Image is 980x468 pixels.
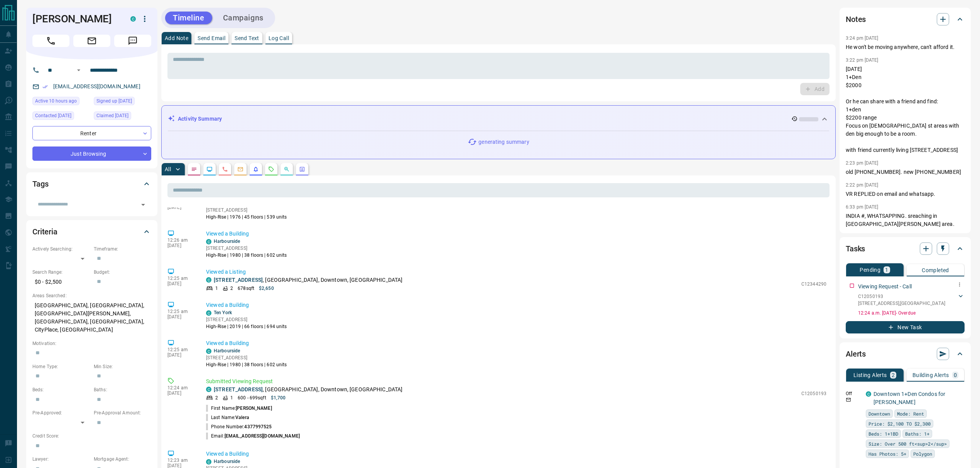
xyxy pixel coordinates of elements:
span: Valera [235,415,249,420]
div: Activity Summary [168,112,829,126]
p: [STREET_ADDRESS] [206,207,287,214]
p: , [GEOGRAPHIC_DATA], Downtown, [GEOGRAPHIC_DATA] [214,276,402,284]
p: [DATE] [167,281,194,286]
div: condos.ca [206,239,211,244]
div: condos.ca [866,391,871,397]
svg: Email Verified [42,84,48,89]
p: 12:26 am [167,237,194,243]
p: Home Type: [32,363,90,370]
p: Motivation: [32,340,151,347]
svg: Lead Browsing Activity [206,166,213,172]
div: condos.ca [206,348,211,354]
p: [STREET_ADDRESS] [206,245,287,252]
button: Campaigns [215,12,271,24]
span: [PERSON_NAME] [236,406,272,411]
p: Send Email [198,35,225,41]
p: 2:23 pm [DATE] [846,160,879,166]
p: 12:23 am [167,458,194,463]
p: C12344290 [801,281,826,288]
div: Tags [32,175,151,193]
svg: Emails [237,166,243,172]
p: $1,700 [271,394,286,401]
p: [STREET_ADDRESS] [206,316,287,323]
h2: Tags [32,178,48,190]
a: [STREET_ADDRESS] [214,277,263,283]
span: Active 10 hours ago [35,97,77,105]
p: Areas Searched: [32,292,151,299]
div: C12050193[STREET_ADDRESS],[GEOGRAPHIC_DATA] [858,291,965,308]
p: High-Rise | 1980 | 38 floors | 602 units [206,252,287,259]
span: Polygon [913,450,932,458]
p: 12:24 am [167,385,194,391]
div: Criteria [32,222,151,241]
p: [DATE] [167,243,194,248]
h2: Notes [846,13,866,25]
p: Pre-Approval Amount: [94,409,151,416]
a: Harbourside [214,239,240,244]
svg: Requests [268,166,274,172]
span: Downtown [868,410,890,417]
p: VR REPLIED on email and whatsapp. [846,190,965,198]
p: Min Size: [94,363,151,370]
span: Call [32,35,69,47]
a: Ten York [214,310,232,315]
span: [EMAIL_ADDRESS][DOMAIN_NAME] [225,433,300,439]
span: Size: Over 500 ft<sup>2</sup> [868,440,947,448]
button: New Task [846,321,965,333]
p: C12050193 [858,293,945,300]
div: Renter [32,126,151,140]
p: 1 [885,267,888,273]
p: 6:33 pm [DATE] [846,204,879,210]
span: 4377997525 [244,424,272,429]
span: Price: $2,100 TO $2,300 [868,420,931,428]
div: Sat Mar 01 2025 [94,111,151,122]
button: Open [74,66,83,75]
p: INDIA #, WHATSAPPING. sreaching in [GEOGRAPHIC_DATA][PERSON_NAME] area. [846,212,965,228]
p: Beds: [32,386,90,393]
p: Building Alerts [912,372,949,378]
p: C12050193 [801,390,826,397]
span: Baths: 1+ [905,430,929,438]
p: Listing Alerts [853,372,887,378]
p: [DATE] 1+Den $2000 Or he can share with a friend and find: 1+den $2200 range Focus on [DEMOGRAPHI... [846,65,965,154]
span: Claimed [DATE] [96,112,128,120]
p: 12:25 am [167,347,194,352]
p: 2 [230,285,233,292]
p: Viewed a Listing [206,268,826,276]
div: Alerts [846,345,965,363]
p: Mortgage Agent: [94,456,151,463]
svg: Opportunities [284,166,290,172]
p: Budget: [94,269,151,276]
h2: Criteria [32,226,57,238]
p: Phone Number: [206,423,272,430]
p: 2:22 pm [DATE] [846,182,879,188]
p: 12:25 am [167,309,194,314]
div: condos.ca [206,459,211,465]
p: Activity Summary [178,115,222,123]
span: Signed up [DATE] [96,97,132,105]
p: old [PHONE_NUMBER]. new [PHONE_NUMBER] [846,168,965,176]
p: [DATE] [167,314,194,320]
span: Beds: 1+1BD [868,430,898,438]
p: 12:25 am [167,276,194,281]
p: 1 [230,394,233,401]
h1: [PERSON_NAME] [32,13,119,25]
p: High-Rise | 2019 | 66 floors | 694 units [206,323,287,330]
p: Pre-Approved: [32,409,90,416]
button: Open [138,199,149,210]
p: Send Text [235,35,259,41]
p: All [165,167,171,172]
p: 678 sqft [238,285,254,292]
p: High-Rise | 1976 | 45 floors | 539 units [206,214,287,221]
a: [EMAIL_ADDRESS][DOMAIN_NAME] [53,83,140,89]
p: Last Name: [206,414,249,421]
p: 600 - 699 sqft [238,394,266,401]
p: Log Call [269,35,289,41]
p: $0 - $2,500 [32,276,90,288]
div: condos.ca [206,387,211,392]
span: Message [114,35,151,47]
p: Off [846,390,861,397]
div: condos.ca [206,310,211,316]
p: Search Range: [32,269,90,276]
p: 12:24 a.m. [DATE] - Overdue [858,310,965,316]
